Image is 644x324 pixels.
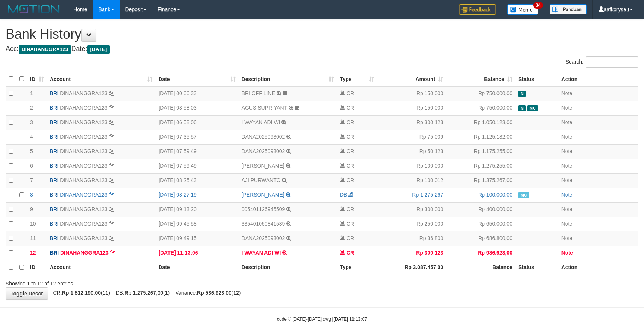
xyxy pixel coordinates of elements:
[242,119,280,125] a: I WAYAN ADI WI
[242,134,285,140] a: DANA2025093002
[155,72,238,86] th: Date: activate to sort column ascending
[87,45,110,54] span: [DATE]
[446,202,515,217] td: Rp 400.000,00
[60,206,107,212] a: DINAHANGGRA123
[30,119,33,125] span: 3
[446,159,515,173] td: Rp 1.275.255,00
[60,192,107,198] a: DINAHANGGRA123
[561,192,573,198] a: Note
[446,231,515,246] td: Rp 686.800,00
[377,115,447,130] td: Rp 300.123
[60,163,107,169] a: DINAHANGGRA123
[109,134,114,140] a: Copy DINAHANGGRA123 to clipboard
[50,148,58,154] span: BRI
[377,188,447,202] td: Rp 1.275.267
[47,260,155,275] th: Account
[377,159,447,173] td: Rp 100.000
[405,264,443,270] strong: Rp 3.087.457,00
[60,105,107,111] a: DINAHANGGRA123
[377,173,447,188] td: Rp 100.012
[6,4,62,15] img: MOTION_logo.png
[242,90,275,96] a: BRI OFF LINE
[446,188,515,202] td: Rp 100.000,00
[340,192,347,198] span: DB
[50,250,59,256] span: BRI
[507,4,538,15] img: Button%20Memo.svg
[19,45,71,54] span: DINAHANGGRA123
[109,105,114,111] a: Copy DINAHANGGRA123 to clipboard
[550,4,587,14] img: panduan.png
[377,144,447,159] td: Rp 50.123
[6,287,48,300] a: Toggle Descr
[109,221,114,227] a: Copy DINAHANGGRA123 to clipboard
[347,235,354,241] span: CR
[30,177,33,183] span: 7
[109,119,114,125] a: Copy DINAHANGGRA123 to clipboard
[60,119,107,125] a: DINAHANGGRA123
[446,144,515,159] td: Rp 1.175.255,00
[155,144,238,159] td: [DATE] 07:59:49
[30,235,36,241] span: 11
[377,72,447,86] th: Amount: activate to sort column ascending
[60,134,107,140] a: DINAHANGGRA123
[50,105,58,111] span: BRI
[155,159,238,173] td: [DATE] 07:59:49
[30,163,33,169] span: 6
[377,86,447,101] td: Rp 150.000
[533,2,543,9] span: 34
[239,260,337,275] th: Description
[446,86,515,101] td: Rp 750.000,00
[50,119,58,125] span: BRI
[558,260,638,275] th: Action
[561,148,573,154] a: Note
[347,105,354,111] span: CR
[30,250,36,256] span: 12
[125,290,163,296] strong: Rp 1.275.267,00
[242,105,287,111] a: AGUS SUPRIYANT
[446,217,515,231] td: Rp 650.000,00
[155,260,238,275] th: Date
[109,192,114,198] a: Copy DINAHANGGRA123 to clipboard
[155,231,238,246] td: [DATE] 09:49:15
[446,246,515,260] td: Rp 986.923,00
[60,90,107,96] a: DINAHANGGRA123
[109,177,114,183] a: Copy DINAHANGGRA123 to clipboard
[337,260,377,275] th: Type
[242,235,285,241] a: DANA2025093002
[347,90,354,96] span: CR
[347,250,354,256] span: CR
[27,260,47,275] th: ID
[242,148,285,154] a: DANA2025093002
[155,217,238,231] td: [DATE] 09:45:58
[6,45,638,53] h4: Acc: Date:
[561,119,573,125] a: Note
[347,221,354,227] span: CR
[155,246,238,260] td: [DATE] 11:13:06
[242,177,281,183] a: AJI PURWANTO
[377,217,447,231] td: Rp 250.000
[27,72,47,86] th: ID: activate to sort column ascending
[50,163,58,169] span: BRI
[561,90,573,96] a: Note
[377,202,447,217] td: Rp 300.000
[60,221,107,227] a: DINAHANGGRA123
[586,56,638,68] input: Search:
[30,148,33,154] span: 5
[155,188,238,202] td: [DATE] 08:27:19
[242,250,281,256] a: I WAYAN ADI WI
[50,206,58,212] span: BRI
[242,206,285,212] a: 005401126945509
[109,206,114,212] a: Copy DINAHANGGRA123 to clipboard
[50,221,58,227] span: BRI
[50,90,58,96] span: BRI
[109,235,114,241] a: Copy DINAHANGGRA123 to clipboard
[561,134,573,140] a: Note
[60,250,109,256] a: DINAHANGGRA123
[515,260,558,275] th: Status
[337,72,377,86] th: Type: activate to sort column ascending
[446,72,515,86] th: Balance: activate to sort column ascending
[155,101,238,115] td: [DATE] 03:58:03
[518,91,526,97] span: Has Note
[50,192,58,198] span: BRI
[242,163,284,169] a: [PERSON_NAME]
